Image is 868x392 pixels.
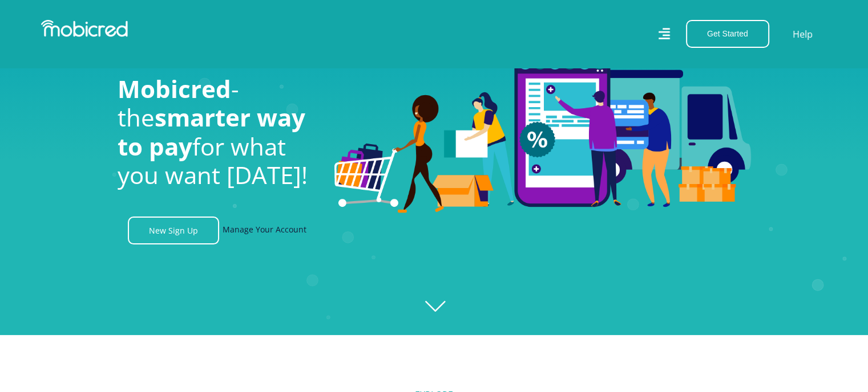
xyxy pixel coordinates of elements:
a: Help [792,27,813,42]
h1: - the for what you want [DATE]! [118,75,317,190]
a: New Sign Up [128,217,219,244]
span: Mobicred [118,72,231,105]
a: Manage Your Account [223,217,306,244]
img: Welcome to Mobicred [334,34,751,214]
span: smarter way to pay [118,101,305,162]
button: Get Started [686,20,769,48]
img: Mobicred [41,20,128,37]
